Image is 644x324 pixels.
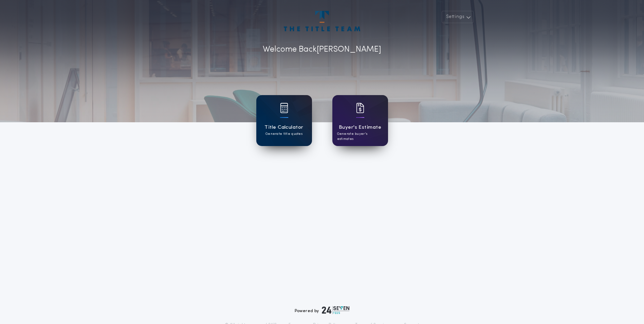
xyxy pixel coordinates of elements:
[280,103,288,113] img: card icon
[264,124,303,131] h1: Title Calculator
[295,306,350,314] div: Powered by
[263,43,381,56] p: Welcome Back [PERSON_NAME]
[256,95,312,146] a: card iconTitle CalculatorGenerate title quotes
[265,131,302,137] p: Generate title quotes
[332,95,388,146] a: card iconBuyer's EstimateGenerate buyer's estimates
[322,306,350,314] img: logo
[337,131,383,142] p: Generate buyer's estimates
[442,11,474,23] button: Settings
[339,124,381,131] h1: Buyer's Estimate
[356,103,364,113] img: card icon
[284,11,360,31] img: account-logo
